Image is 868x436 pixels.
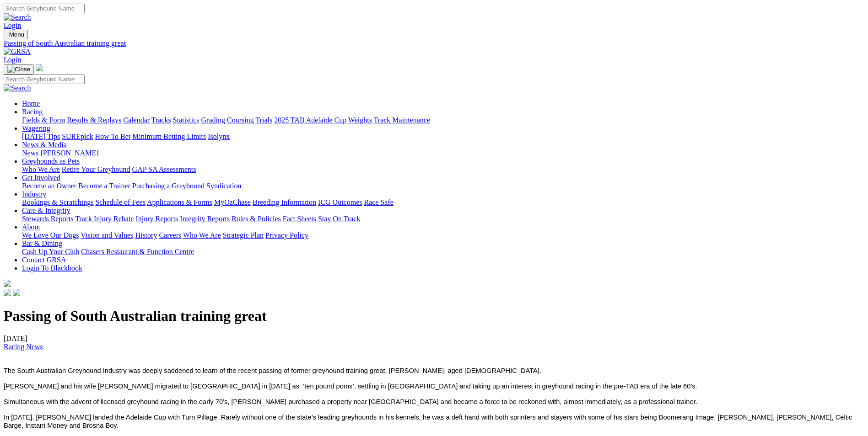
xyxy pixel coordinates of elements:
[62,165,130,173] a: Retire Your Greyhound
[22,174,60,181] a: Get Involved
[22,157,80,165] a: Greyhounds as Pets
[4,280,11,287] img: logo-grsa-white.png
[232,215,281,223] a: Rules & Policies
[206,182,241,190] a: Syndication
[22,198,93,206] a: Bookings & Scratchings
[81,231,133,239] a: Vision and Values
[4,64,34,74] button: Toggle navigation
[81,248,194,255] a: Chasers Restaurant & Function Centre
[132,165,196,173] a: GAP SA Assessments
[22,149,864,157] div: News & Media
[374,116,430,124] a: Track Maintenance
[22,215,73,223] a: Stewards Reports
[7,66,30,73] img: Close
[22,231,864,239] div: About
[132,182,205,190] a: Purchasing a Greyhound
[227,116,254,124] a: Coursing
[22,248,79,255] a: Cash Up Your Club
[223,231,264,239] a: Strategic Plan
[4,398,697,405] span: Simultaneous with the advent of licensed greyhound racing in the early 70’s, [PERSON_NAME] purcha...
[348,116,372,124] a: Weights
[22,133,60,140] a: [DATE] Tips
[132,133,206,140] a: Minimum Betting Limits
[135,231,157,239] a: History
[283,215,316,223] a: Fact Sheets
[78,182,130,190] a: Become a Trainer
[318,198,362,206] a: ICG Outcomes
[22,248,864,256] div: Bar & Dining
[4,4,85,13] input: Search
[67,116,121,124] a: Results & Replays
[75,215,134,223] a: Track Injury Rebate
[22,165,60,173] a: Who We Are
[4,335,43,351] span: [DATE]
[265,231,308,239] a: Privacy Policy
[180,215,230,223] a: Integrity Reports
[4,56,21,64] a: Login
[4,289,11,296] img: facebook.svg
[253,198,316,206] a: Breeding Information
[151,116,171,124] a: Tracks
[22,198,864,207] div: Industry
[274,116,346,124] a: 2025 TAB Adelaide Cup
[22,190,46,198] a: Industry
[201,116,225,124] a: Grading
[22,124,50,132] a: Wagering
[364,198,393,206] a: Race Safe
[22,108,43,116] a: Racing
[22,133,864,141] div: Wagering
[147,198,212,206] a: Applications & Forms
[4,383,697,390] span: [PERSON_NAME] and his wife [PERSON_NAME] migrated to [GEOGRAPHIC_DATA] in [DATE] as ‘ten pound po...
[62,133,93,140] a: SUREpick
[22,223,40,231] a: About
[36,64,43,71] img: logo-grsa-white.png
[4,30,28,39] button: Toggle navigation
[22,116,864,124] div: Racing
[95,133,131,140] a: How To Bet
[4,367,541,374] span: The South Australian Greyhound Industry was deeply saddened to learn of the recent passing of for...
[22,207,70,214] a: Care & Integrity
[208,133,230,140] a: Isolynx
[4,39,864,48] a: Passing of South Australian training great
[173,116,199,124] a: Statistics
[159,231,181,239] a: Careers
[22,116,65,124] a: Fields & Form
[123,116,150,124] a: Calendar
[4,308,864,324] h1: Passing of South Australian training great
[4,84,31,92] img: Search
[22,100,40,107] a: Home
[22,141,67,149] a: News & Media
[22,239,62,247] a: Bar & Dining
[4,414,852,429] span: In [DATE], [PERSON_NAME] landed the Adelaide Cup with Turn Pillage. Rarely without one of the sta...
[4,13,31,21] img: Search
[318,215,360,223] a: Stay On Track
[22,149,38,157] a: News
[22,165,864,174] div: Greyhounds as Pets
[13,289,20,296] img: twitter.svg
[9,31,24,38] span: Menu
[22,215,864,223] div: Care & Integrity
[255,116,272,124] a: Trials
[22,231,79,239] a: We Love Our Dogs
[4,343,43,351] a: Racing News
[4,48,31,56] img: GRSA
[22,182,864,190] div: Get Involved
[22,182,76,190] a: Become an Owner
[22,256,66,264] a: Contact GRSA
[214,198,251,206] a: MyOzChase
[4,21,21,29] a: Login
[95,198,145,206] a: Schedule of Fees
[135,215,178,223] a: Injury Reports
[183,231,221,239] a: Who We Are
[22,264,82,272] a: Login To Blackbook
[40,149,98,157] a: [PERSON_NAME]
[4,74,85,84] input: Search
